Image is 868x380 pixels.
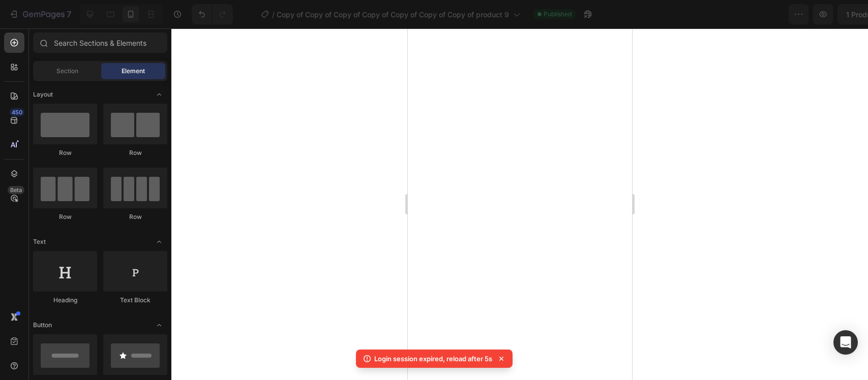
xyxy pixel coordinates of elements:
[10,108,24,116] div: 450
[33,296,97,305] div: Heading
[763,4,796,24] button: Save
[33,90,53,99] span: Layout
[374,354,492,364] p: Login session expired, reload after 5s
[33,148,97,157] div: Row
[4,4,76,24] button: 7
[277,9,509,20] span: Copy of Copy of Copy of Copy of Copy of Copy of Copy of product 9
[103,148,167,157] div: Row
[67,8,71,20] p: 7
[103,212,167,221] div: Row
[661,4,759,24] button: 1 product assigned
[800,4,843,24] button: Publish
[33,321,52,330] span: Button
[151,234,167,250] span: Toggle open
[670,9,736,20] span: 1 product assigned
[544,10,572,19] span: Published
[192,4,233,24] div: Undo/Redo
[408,28,632,380] iframe: Design area
[151,86,167,103] span: Toggle open
[33,33,167,53] input: Search Sections & Elements
[833,330,858,355] div: Open Intercom Messenger
[33,212,97,221] div: Row
[33,237,46,246] span: Text
[809,9,834,20] div: Publish
[151,317,167,333] span: Toggle open
[272,9,275,20] span: /
[771,10,788,19] span: Save
[103,296,167,305] div: Text Block
[8,186,24,194] div: Beta
[122,67,145,76] span: Element
[56,67,78,76] span: Section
